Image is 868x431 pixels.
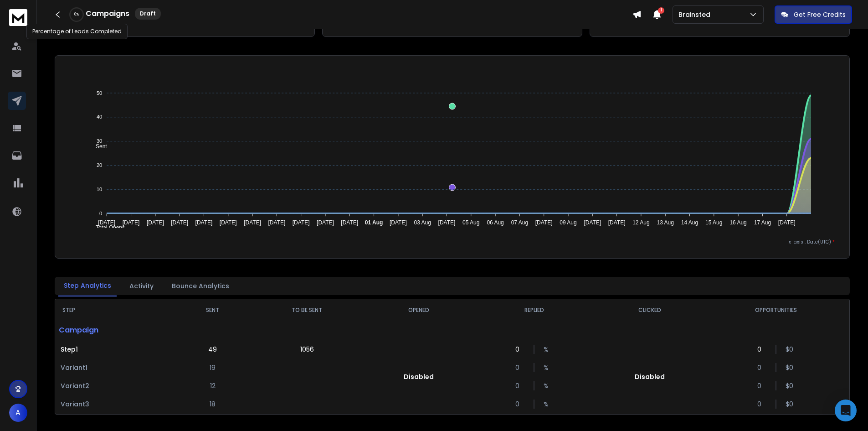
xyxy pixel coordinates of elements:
[365,219,383,226] tspan: 01 Aug
[61,381,171,390] p: Variant 2
[365,299,472,321] th: OPENED
[757,345,766,354] p: 0
[210,400,216,409] p: 18
[135,8,161,20] div: Draft
[657,219,674,226] tspan: 13 Aug
[487,219,503,226] tspan: 06 Aug
[786,400,795,409] p: $ 0
[681,219,698,226] tspan: 14 Aug
[89,224,125,231] span: Total Opens
[775,5,852,24] button: Get Free Credits
[177,299,249,321] th: SENT
[757,400,766,409] p: 0
[544,400,553,409] p: %
[147,219,164,226] tspan: [DATE]
[208,345,217,354] p: 49
[97,187,102,192] tspan: 10
[703,299,849,321] th: OPPORTUNITIES
[515,381,524,390] p: 0
[300,345,314,354] p: 1056
[597,299,703,321] th: CLICKED
[515,345,524,354] p: 0
[544,363,553,372] p: %
[438,219,456,226] tspan: [DATE]
[210,363,216,372] p: 19
[608,219,626,226] tspan: [DATE]
[9,404,27,422] button: A
[757,363,766,372] p: 0
[293,219,310,226] tspan: [DATE]
[89,143,107,150] span: Sent
[74,12,79,17] p: 0 %
[26,24,128,39] div: Percentage of Leads Completed
[86,8,129,19] h1: Campaigns
[123,219,140,226] tspan: [DATE]
[97,162,102,168] tspan: 20
[124,276,159,296] button: Activity
[786,345,795,354] p: $ 0
[705,219,722,226] tspan: 15 Aug
[515,400,524,409] p: 0
[414,219,431,226] tspan: 03 Aug
[97,90,102,96] tspan: 50
[98,219,115,226] tspan: [DATE]
[317,219,334,226] tspan: [DATE]
[58,275,117,296] button: Step Analytics
[632,219,649,226] tspan: 12 Aug
[560,219,576,226] tspan: 09 Aug
[835,400,857,421] div: Open Intercom Messenger
[584,219,601,226] tspan: [DATE]
[220,219,237,226] tspan: [DATE]
[658,7,664,14] span: 1
[97,114,102,120] tspan: 40
[249,299,365,321] th: TO BE SENT
[462,219,479,226] tspan: 05 Aug
[472,299,597,321] th: REPLIED
[99,211,102,216] tspan: 0
[794,10,846,19] p: Get Free Credits
[390,219,407,226] tspan: [DATE]
[171,219,188,226] tspan: [DATE]
[635,372,665,381] p: Disabled
[678,10,714,19] p: Brainsted
[544,345,553,354] p: %
[210,381,216,390] p: 12
[341,219,358,226] tspan: [DATE]
[515,363,524,372] p: 0
[544,381,553,390] p: %
[61,400,171,409] p: Variant 3
[754,219,771,226] tspan: 17 Aug
[70,239,835,245] p: x-axis : Date(UTC)
[244,219,261,226] tspan: [DATE]
[61,345,171,354] p: Step 1
[97,138,102,144] tspan: 30
[729,219,746,226] tspan: 16 Aug
[9,9,27,26] img: logo
[195,219,213,226] tspan: [DATE]
[404,372,434,381] p: Disabled
[757,381,766,390] p: 0
[535,219,553,226] tspan: [DATE]
[61,363,171,372] p: Variant 1
[55,321,177,339] p: Campaign
[166,276,235,296] button: Bounce Analytics
[511,219,528,226] tspan: 07 Aug
[55,299,177,321] th: STEP
[786,363,795,372] p: $ 0
[268,219,285,226] tspan: [DATE]
[778,219,796,226] tspan: [DATE]
[786,381,795,390] p: $ 0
